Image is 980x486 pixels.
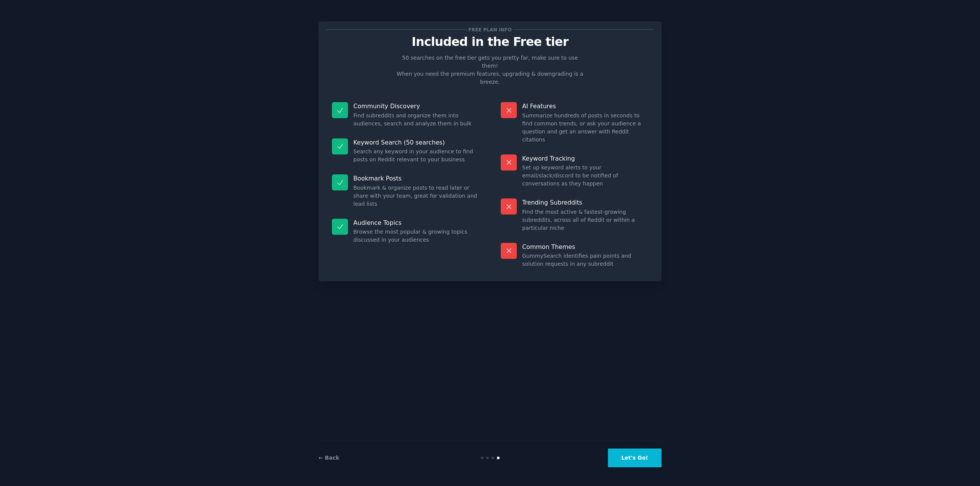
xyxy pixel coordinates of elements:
p: Bookmark Posts [353,174,479,182]
span: Free plan info [467,26,513,34]
dd: Search any keyword in your audience to find posts on Reddit relevant to your business [353,148,479,164]
dd: Find the most active & fastest-growing subreddits, across all of Reddit or within a particular niche [522,208,648,232]
p: Trending Subreddits [522,198,648,206]
a: ← Back [318,455,339,461]
p: Keyword Tracking [522,154,648,163]
dd: Browse the most popular & growing topics discussed in your audiences [353,228,479,244]
p: Community Discovery [353,102,479,110]
p: Audience Topics [353,219,479,227]
dd: Bookmark & organize posts to read later or share with your team, great for validation and lead lists [353,184,479,208]
dd: Set up keyword alerts to your email/slack/discord to be notified of conversations as they happen [522,164,648,188]
p: 50 searches on the free tier gets you pretty far, make sure to use them! When you need the premiu... [394,54,586,86]
p: Included in the Free tier [327,35,653,49]
p: Keyword Search (50 searches) [353,138,479,146]
dd: Find subreddits and organize them into audiences, search and analyze them in bulk [353,112,479,128]
button: Let's Go! [608,449,661,467]
p: AI Features [522,102,648,110]
p: Common Themes [522,243,648,251]
dd: Summarize hundreds of posts in seconds to find common trends, or ask your audience a question and... [522,112,648,144]
dd: GummySearch identifies pain points and solution requests in any subreddit [522,252,648,268]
